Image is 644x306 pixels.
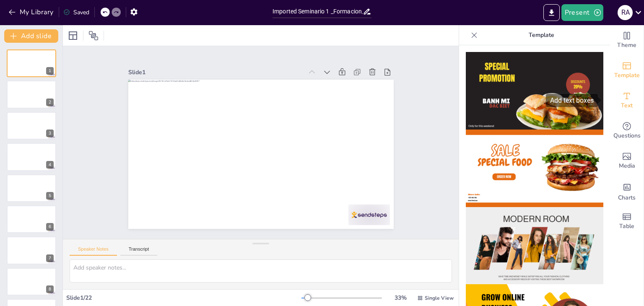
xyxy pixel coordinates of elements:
span: Text [621,101,633,110]
button: Present [561,4,603,21]
div: 8 [46,285,54,293]
button: Export to PowerPoint [543,4,560,21]
div: Add images, graphics, shapes or video [610,146,644,176]
span: Table [619,222,634,231]
div: Saved [63,8,89,16]
span: Theme [617,41,636,50]
img: thumb-2.png [466,130,603,207]
div: 1 [7,49,56,77]
div: 4 [7,143,56,171]
div: Add text boxes [546,94,598,107]
div: Add ready made slides [610,55,644,86]
div: 8 [7,268,56,296]
button: Speaker Notes [70,246,117,256]
div: 2 [7,80,56,108]
div: 6 [46,223,54,231]
div: 4 [46,161,54,169]
div: 7 [46,254,54,262]
button: My Library [6,5,57,19]
div: Get real-time input from your audience [610,116,644,146]
img: thumb-3.png [466,207,603,285]
div: 3 [7,112,56,140]
div: Add text boxes [610,86,644,116]
span: Questions [613,131,641,140]
span: Single View [425,295,454,301]
div: 6 [7,205,56,233]
div: Add charts and graphs [610,176,644,206]
div: 3 [46,130,54,137]
input: Insert title [273,5,363,18]
button: R A [618,4,633,21]
div: Add a table [610,206,644,236]
span: Position [88,31,99,41]
span: Charts [618,193,636,202]
div: Layout [66,29,80,42]
div: 7 [7,236,56,264]
button: Transcript [120,246,158,256]
span: Template [614,71,640,80]
div: Change the overall theme [610,25,644,55]
button: Add slide [4,29,58,43]
div: Slide 1 / 22 [66,294,301,302]
div: 5 [46,192,54,200]
div: 5 [7,174,56,202]
div: 1 [46,67,54,75]
span: Media [619,161,635,171]
div: Slide 1 [192,4,338,113]
div: 33 % [390,294,410,302]
img: thumb-1.png [466,52,603,130]
div: 2 [46,99,54,106]
p: Template [481,25,602,45]
div: R A [618,5,633,20]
